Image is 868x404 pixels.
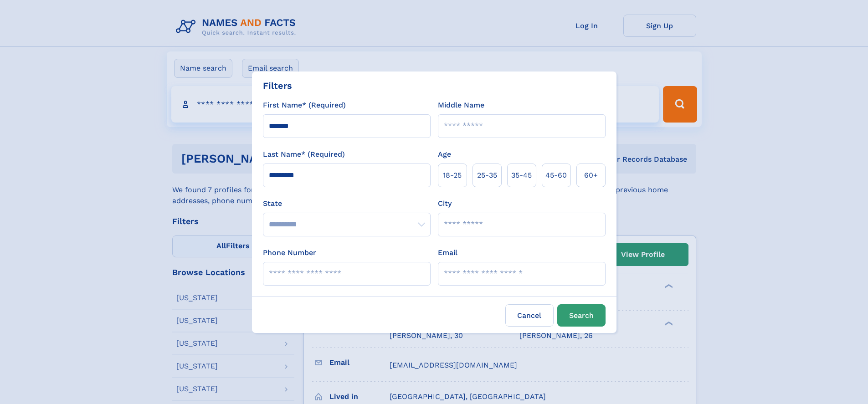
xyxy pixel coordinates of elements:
[443,170,462,181] span: 18‑25
[438,100,484,111] label: Middle Name
[511,170,532,181] span: 35‑45
[438,149,451,160] label: Age
[263,198,431,209] label: State
[584,170,598,181] span: 60+
[263,247,316,258] label: Phone Number
[438,198,452,209] label: City
[263,100,346,111] label: First Name* (Required)
[505,304,554,327] label: Cancel
[557,304,606,327] button: Search
[438,247,457,258] label: Email
[545,170,567,181] span: 45‑60
[477,170,497,181] span: 25‑35
[263,149,345,160] label: Last Name* (Required)
[263,79,292,92] div: Filters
